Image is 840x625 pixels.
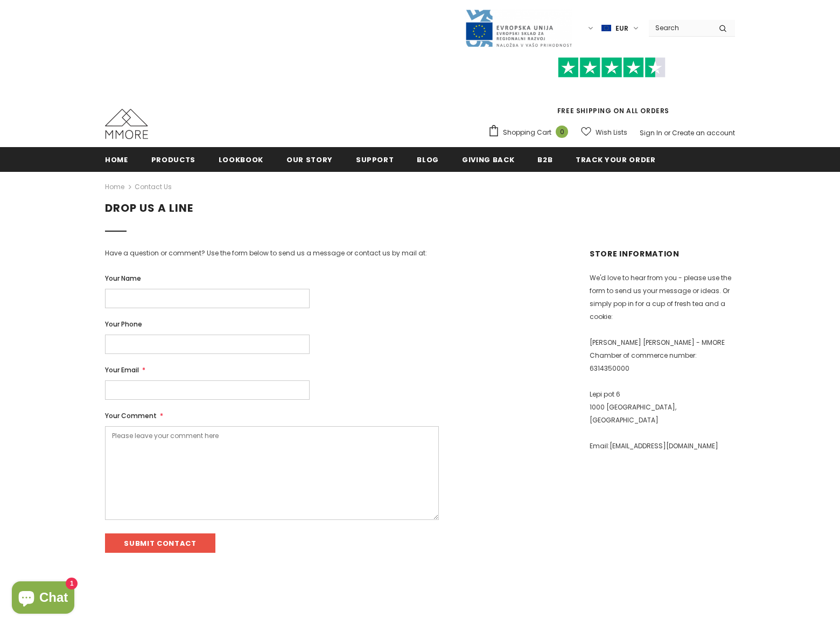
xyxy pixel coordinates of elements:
[135,180,172,193] span: Contact us
[417,155,439,165] span: Blog
[356,147,394,171] a: support
[462,155,514,165] span: Giving back
[640,128,662,137] a: Sign In
[219,155,263,165] span: Lookbook
[596,127,627,138] span: Wish Lists
[151,147,195,171] a: Products
[558,57,666,78] img: Trust Pilot Stars
[590,440,735,453] p: Email:
[151,155,195,165] span: Products
[590,388,735,427] p: Lepi pot 6 1000 [GEOGRAPHIC_DATA], [GEOGRAPHIC_DATA]
[105,155,128,165] span: Home
[465,9,572,48] img: Javni Razpis
[219,147,263,171] a: Lookbook
[105,533,215,553] input: Submit Contact
[537,147,552,171] a: B2B
[105,202,735,215] h1: DROP US A LINE
[286,147,333,171] a: Our Story
[462,147,514,171] a: Giving back
[556,126,568,138] span: 0
[610,441,718,450] a: [EMAIL_ADDRESS][DOMAIN_NAME]
[672,128,735,137] a: Create an account
[286,155,333,165] span: Our Story
[649,20,711,36] input: Search Site
[465,23,572,32] a: Javni Razpis
[105,248,466,259] div: Have a question or comment? Use the form below to send us a message or contact us by mail at:
[576,155,655,165] span: Track your order
[105,411,157,420] span: Your Comment
[417,147,439,171] a: Blog
[105,320,142,329] span: Your Phone
[590,248,735,260] h4: Store Information
[105,180,124,193] a: Home
[590,349,735,375] p: Chamber of commerce number: 6314350000
[503,127,551,138] span: Shopping Cart
[488,62,735,115] span: FREE SHIPPING ON ALL ORDERS
[356,155,394,165] span: support
[105,365,139,374] span: Your Email
[615,23,628,34] span: EUR
[9,581,78,616] inbox-online-store-chat: Shopify online store chat
[581,123,627,142] a: Wish Lists
[664,128,670,137] span: or
[105,109,148,139] img: MMORE Cases
[590,272,735,323] p: We'd love to hear from you - please use the form to send us your message or ideas. Or simply pop ...
[537,155,552,165] span: B2B
[105,274,141,283] span: Your Name
[105,147,128,171] a: Home
[488,124,573,141] a: Shopping Cart 0
[590,248,735,453] div: [PERSON_NAME] [PERSON_NAME] - MMORE
[576,147,655,171] a: Track your order
[488,78,735,106] iframe: Customer reviews powered by Trustpilot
